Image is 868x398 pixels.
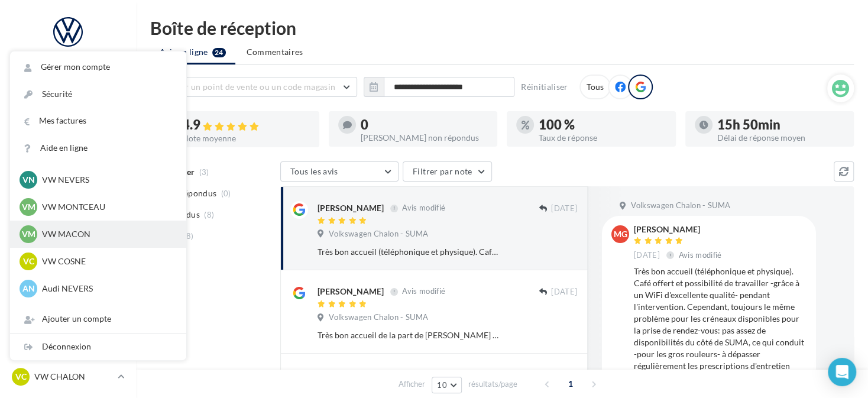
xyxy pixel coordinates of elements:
span: Avis modifié [402,203,445,213]
span: [DATE] [551,287,577,297]
a: Visibilité en ligne [7,148,129,173]
span: 10 [437,380,447,390]
div: Déconnexion [10,334,186,360]
span: Volkswagen Chalon - SUMA [329,229,428,240]
span: Commentaires [247,46,303,58]
span: Volkswagen Chalon - SUMA [329,312,428,323]
p: VW CHALON [34,371,113,383]
span: 1 [561,374,580,393]
a: Sécurité [10,81,186,108]
button: Filtrer par note [403,161,492,182]
span: VM [22,228,35,240]
a: Campagnes [7,178,129,203]
div: Ajouter un compte [10,306,186,332]
div: Note moyenne [182,134,310,143]
p: Audi NEVERS [42,283,172,295]
div: [PERSON_NAME] non répondus [361,134,488,142]
span: Non répondus [161,187,216,199]
a: Contacts [7,207,129,232]
div: [PERSON_NAME] [318,286,384,297]
span: [DATE] [551,203,577,214]
div: Boîte de réception [150,19,854,37]
div: 0 [361,118,488,131]
span: VC [23,255,34,267]
div: Taux de réponse [539,134,666,142]
span: résultats/page [468,378,517,390]
a: ASSETS PERSONNALISABLES [7,295,129,330]
p: VW COSNE [42,255,172,267]
span: (0) [221,189,231,198]
span: VN [22,174,35,186]
span: [DATE] [634,250,660,261]
span: Avis modifié [679,250,722,260]
button: Réinitialiser [516,80,573,94]
span: MG [614,228,627,240]
a: Médiathèque [7,237,129,261]
div: Open Intercom Messenger [828,358,856,386]
span: Tous les avis [290,166,338,176]
a: Mes factures [10,108,186,134]
a: Gérer mon compte [10,54,186,80]
span: AN [22,283,35,295]
a: Boîte de réception24 [7,118,129,143]
div: [PERSON_NAME] [634,225,724,234]
span: Choisir un point de vente ou un code magasin [160,82,335,92]
div: Très bon accueil (téléphonique et physique). Café offert et possibilité de travailler -grâce à un... [318,246,500,258]
a: Calendrier [7,266,129,291]
span: Afficher [399,378,425,390]
span: (8) [204,210,214,219]
p: VW MONTCEAU [42,201,172,213]
button: 10 [432,377,462,393]
a: Opérations [7,89,129,114]
div: Délai de réponse moyen [717,134,845,142]
div: 15h 50min [717,118,845,131]
div: Tous [579,75,611,99]
div: [PERSON_NAME] [318,369,384,381]
p: VW NEVERS [42,174,172,186]
span: Volkswagen Chalon - SUMA [631,200,730,211]
button: Notifications [7,59,124,84]
button: Choisir un point de vente ou un code magasin [150,77,357,97]
p: VW MACON [42,228,172,240]
div: 100 % [539,118,666,131]
span: VM [22,201,35,213]
a: Aide en ligne [10,135,186,161]
div: 4.9 [182,118,310,132]
a: VC VW CHALON [9,365,127,388]
div: [PERSON_NAME] [318,202,384,214]
button: Tous les avis [280,161,399,182]
span: Avis modifié [402,287,445,296]
span: (8) [184,231,194,241]
div: Très bon accueil de la part de [PERSON_NAME] qui a été de bon conseil, respectant nos demandes et... [318,329,500,341]
span: VC [15,371,27,383]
